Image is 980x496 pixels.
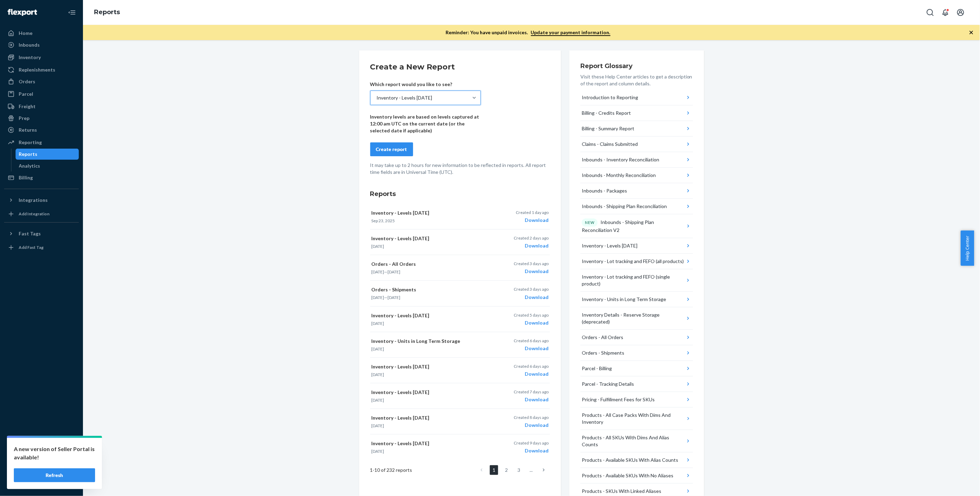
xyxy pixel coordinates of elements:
[939,6,952,19] button: Open notifications
[372,414,488,421] p: Inventory - Levels [DATE]
[514,414,549,420] p: Created 8 days ago
[370,189,550,198] h3: Reports
[514,286,549,292] p: Created 3 days ago
[582,412,685,425] div: Products - All Case Packs With Dims And Inventory
[4,137,79,148] a: Reporting
[8,9,37,16] img: Flexport logo
[370,281,550,306] button: Orders - Shipments[DATE]—[DATE]Created 3 days agoDownload
[370,434,550,460] button: Inventory - Levels [DATE][DATE]Created 9 days agoDownload
[372,218,395,223] time: Sep 23, 2025
[580,73,693,87] p: Visit these Help Center articles to get a description of the report and column details.
[582,457,678,464] div: Products - Available SKUs With Alias Counts
[376,146,407,153] div: Create report
[582,472,673,479] div: Products - Available SKUs With No Aliases
[4,52,79,63] a: Inventory
[372,423,384,428] time: [DATE]
[954,6,968,19] button: Open account menu
[580,90,693,105] button: Introduction to Reporting
[582,187,627,194] div: Inbounds - Packages
[514,440,549,446] p: Created 9 days ago
[370,204,550,230] button: Inventory - Levels [DATE]Sep 23, 2025Created 1 day agoDownload
[580,137,693,152] button: Claims - Claims Submitted
[582,94,638,101] div: Introduction to Reporting
[94,8,120,16] a: Reports
[19,103,36,110] div: Freight
[580,254,693,269] button: Inventory - Lot tracking and FEFO (all products)
[19,91,33,97] div: Parcel
[582,203,667,210] div: Inbounds - Shipping Plan Reconciliation
[370,230,550,255] button: Inventory - Levels [DATE][DATE]Created 2 days agoDownload
[580,408,693,430] button: Products - All Case Packs With Dims And Inventory
[514,268,549,275] div: Download
[19,151,38,158] div: Reports
[372,449,384,454] time: [DATE]
[4,28,79,39] a: Home
[580,430,693,452] button: Products - All SKUs With Dims And Alias Counts
[19,162,40,169] div: Analytics
[580,330,693,345] button: Orders - All Orders
[582,381,634,387] div: Parcel - Tracking Details
[580,345,693,361] button: Orders - Shipments
[4,39,79,50] a: Inbounds
[370,81,481,88] p: Which report would you like to see?
[377,94,432,101] div: Inventory - Levels [DATE]
[370,467,412,474] span: 1 - 10 of 232 reports
[514,447,549,454] div: Download
[580,168,693,183] button: Inbounds - Monthly Reconciliation
[19,197,48,204] div: Integrations
[582,242,637,249] div: Inventory - Levels [DATE]
[580,361,693,376] button: Parcel - Billing
[16,149,79,160] a: Reports
[14,468,95,482] button: Refresh
[514,363,549,369] p: Created 6 days ago
[514,422,549,429] div: Download
[4,208,79,219] a: Add Integration
[372,269,488,275] p: —
[4,113,79,124] a: Prep
[372,261,488,268] p: Orders - All Orders
[582,396,655,403] div: Pricing - Fulfillment Fees for SKUs
[19,30,32,37] div: Home
[580,199,693,214] button: Inbounds - Shipping Plan Reconciliation
[19,54,41,61] div: Inventory
[580,292,693,307] button: Inventory - Units in Long Term Storage
[514,389,549,395] p: Created 7 days ago
[4,76,79,87] a: Orders
[516,217,549,224] div: Download
[514,235,549,241] p: Created 2 days ago
[370,358,550,383] button: Inventory - Levels [DATE][DATE]Created 6 days agoDownload
[502,465,511,475] a: Page 2
[4,228,79,239] button: Fast Tags
[370,307,550,332] button: Inventory - Levels [DATE][DATE]Created 5 days agoDownload
[582,334,623,341] div: Orders - All Orders
[582,110,631,116] div: Billing - Credits Report
[514,242,549,249] div: Download
[585,220,595,225] p: NEW
[4,101,79,112] a: Freight
[372,389,488,396] p: Inventory - Levels [DATE]
[582,141,638,148] div: Claims - Claims Submitted
[580,62,693,71] h3: Report Glossary
[582,258,684,265] div: Inventory - Lot tracking and FEFO (all products)
[372,209,488,216] p: Inventory - Levels [DATE]
[580,468,693,484] button: Products - Available SKUs With No Aliases
[19,66,55,73] div: Replenishments
[372,244,384,249] time: [DATE]
[370,409,550,434] button: Inventory - Levels [DATE][DATE]Created 8 days agoDownload
[16,160,79,171] a: Analytics
[514,261,549,266] p: Created 3 days ago
[531,29,610,36] a: Update your payment information.
[370,255,550,281] button: Orders - All Orders[DATE]—[DATE]Created 3 days agoDownload
[370,332,550,358] button: Inventory - Units in Long Term Storage[DATE]Created 6 days agoDownload
[514,371,549,377] div: Download
[582,218,685,234] div: Inbounds - Shipping Plan Reconciliation V2
[19,78,35,85] div: Orders
[4,124,79,135] a: Returns
[580,376,693,392] button: Parcel - Tracking Details
[19,127,37,133] div: Returns
[4,465,79,476] a: Help Center
[582,488,661,495] div: Products - SKUs With Linked Aliases
[580,152,693,168] button: Inbounds - Inventory Reconciliation
[19,174,33,181] div: Billing
[65,6,79,19] button: Close Navigation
